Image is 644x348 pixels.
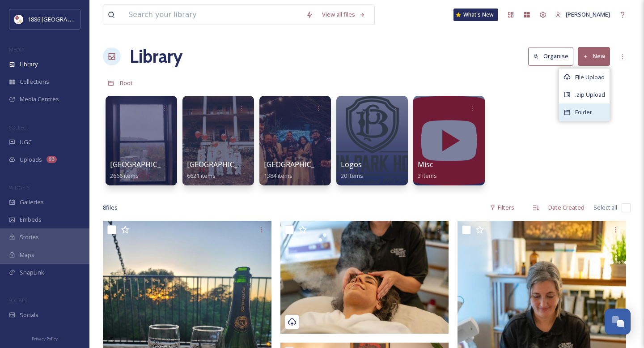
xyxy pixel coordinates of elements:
[20,215,42,224] span: Embeds
[418,159,433,169] span: Misc
[578,47,610,65] button: New
[20,155,42,164] span: Uploads
[418,160,437,180] a: Misc3 items
[120,79,133,87] span: Root
[120,77,133,88] a: Root
[593,203,617,212] span: Select all
[130,43,182,70] a: Library
[264,160,336,180] a: [GEOGRAPHIC_DATA]1384 items
[187,172,216,180] span: 6621 items
[20,138,32,146] span: UGC
[47,156,57,163] div: 93
[20,77,49,86] span: Collections
[551,6,614,23] a: [PERSON_NAME]
[187,159,259,169] span: [GEOGRAPHIC_DATA]
[280,221,449,334] img: 224_Crescent_Spa_web_onionstudio.jpg
[20,233,39,241] span: Stories
[341,160,363,180] a: Logos20 items
[575,73,605,82] span: File Upload
[453,9,498,21] a: What's New
[14,15,23,24] img: logos.png
[110,159,182,169] span: [GEOGRAPHIC_DATA]
[124,5,301,25] input: Search your library
[103,203,118,212] span: 8 file s
[575,90,605,99] span: .zip Upload
[318,6,370,23] a: View all files
[566,10,610,18] span: [PERSON_NAME]
[20,311,38,319] span: Socials
[341,172,363,180] span: 20 items
[9,297,27,304] span: SOCIALS
[32,336,58,342] span: Privacy Policy
[187,160,259,180] a: [GEOGRAPHIC_DATA]6621 items
[485,199,519,216] div: Filters
[9,184,30,191] span: WIDGETS
[32,333,58,344] a: Privacy Policy
[341,159,362,169] span: Logos
[264,172,292,180] span: 1384 items
[28,15,98,23] span: 1886 [GEOGRAPHIC_DATA]
[9,46,25,53] span: MEDIA
[528,47,578,65] a: Organise
[20,251,34,259] span: Maps
[264,159,336,169] span: [GEOGRAPHIC_DATA]
[110,172,139,180] span: 2666 items
[20,95,59,103] span: Media Centres
[605,309,631,335] button: Open Chat
[20,198,44,206] span: Galleries
[110,160,182,180] a: [GEOGRAPHIC_DATA]2666 items
[20,268,44,277] span: SnapLink
[20,60,38,69] span: Library
[418,172,437,180] span: 3 items
[9,124,28,131] span: COLLECT
[528,47,573,65] button: Organise
[544,199,589,216] div: Date Created
[575,108,592,116] span: Folder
